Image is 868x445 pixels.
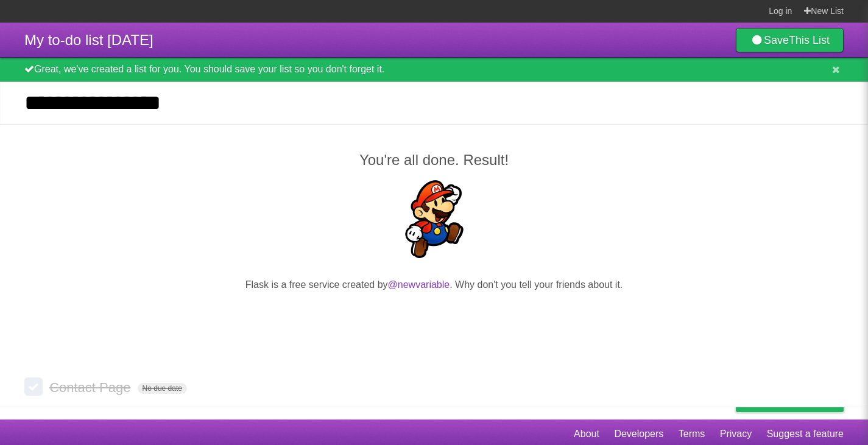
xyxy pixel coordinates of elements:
a: SaveThis List [736,28,844,52]
label: Done [24,377,43,396]
p: Flask is a free service created by . Why don't you tell your friends about it. [24,278,844,292]
iframe: X Post Button [412,307,456,324]
b: This List [789,34,830,46]
span: Contact Page [49,380,133,395]
span: My to-do list [DATE] [24,32,153,48]
img: Super Mario [395,180,473,258]
h2: You're all done. Result! [24,149,844,171]
span: Buy me a coffee [761,390,838,412]
span: No due date [138,383,187,394]
a: @newvariable [388,279,450,290]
